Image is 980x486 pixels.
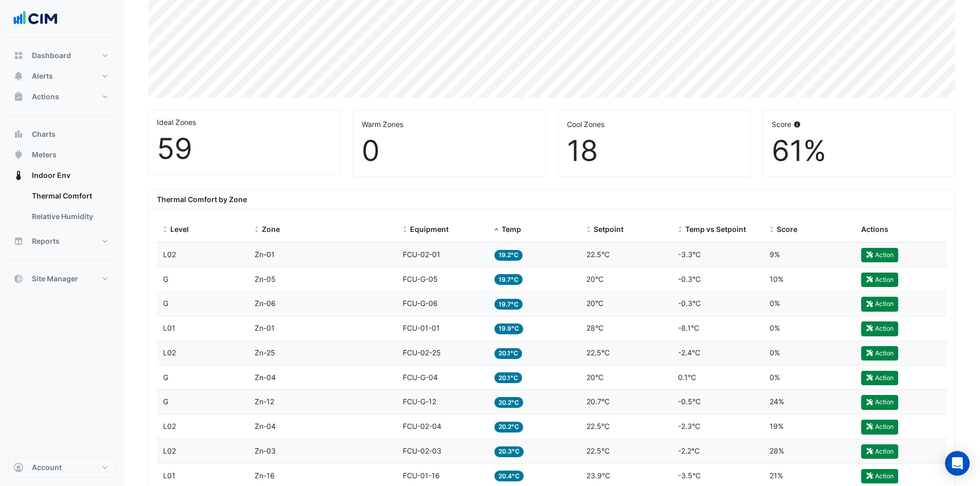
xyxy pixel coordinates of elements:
[594,225,623,233] span: Setpoint
[861,248,898,262] button: Action
[494,323,523,334] span: 19.9°C
[255,275,276,283] span: Zn-05
[494,299,523,310] span: 19.7°C
[494,348,522,359] span: 20.1°C
[770,275,783,283] span: 10%
[32,150,57,160] span: Meters
[861,225,888,233] span: Actions
[678,422,700,430] span: -2.3°C
[403,250,440,259] span: FCU-02-01
[170,225,189,233] span: Level
[32,236,60,246] span: Reports
[255,250,275,259] span: Zn-01
[403,446,441,455] span: FCU-02-03
[163,275,168,283] span: G
[255,446,276,455] span: Zn-03
[255,323,275,332] span: Zn-01
[770,373,780,382] span: 0%
[494,397,523,408] span: 20.2°C
[861,395,898,409] button: Action
[586,446,610,455] span: 22.5°C
[678,299,701,308] span: -0.3°C
[861,444,898,459] button: Action
[403,397,436,406] span: FCU-G-12
[586,373,603,382] span: 20°C
[8,124,115,145] button: Charts
[32,92,59,102] span: Actions
[32,50,71,61] span: Dashboard
[24,206,115,227] a: Relative Humidity
[13,170,24,181] app-icon: Indoor Env
[861,297,898,311] button: Action
[502,225,521,233] span: Temp
[157,195,247,204] b: Thermal Comfort by Zone
[255,422,276,430] span: Zn-04
[163,422,176,430] span: L02
[32,129,56,139] span: Charts
[861,346,898,361] button: Action
[163,348,176,357] span: L02
[685,225,746,233] span: Temp vs Setpoint
[494,446,524,457] span: 20.3°C
[8,231,115,251] button: Reports
[770,422,783,430] span: 19%
[13,92,24,102] app-icon: Actions
[8,86,115,107] button: Actions
[861,321,898,336] button: Action
[255,299,276,308] span: Zn-06
[8,45,115,66] button: Dashboard
[362,119,537,130] div: Warm Zones
[13,129,24,139] app-icon: Charts
[12,8,59,29] img: Company Logo
[586,275,603,283] span: 20°C
[24,186,115,206] a: Thermal Comfort
[945,451,970,476] div: Open Intercom Messenger
[586,250,610,259] span: 22.5°C
[157,117,332,128] div: Ideal Zones
[770,397,784,406] span: 24%
[163,471,175,480] span: L01
[770,250,780,259] span: 9%
[494,471,524,481] span: 20.4°C
[586,348,610,357] span: 22.5°C
[8,145,115,165] button: Meters
[8,186,115,231] div: Indoor Env
[770,299,780,308] span: 0%
[770,446,784,455] span: 28%
[586,323,603,332] span: 28°C
[678,275,701,283] span: -0.3°C
[13,50,24,61] app-icon: Dashboard
[861,371,898,385] button: Action
[255,373,276,382] span: Zn-04
[770,471,783,480] span: 21%
[678,471,701,480] span: -3.5°C
[567,134,742,168] div: 18
[494,372,522,383] span: 20.1°C
[586,471,610,480] span: 23.9°C
[255,348,275,357] span: Zn-25
[255,471,275,480] span: Zn-16
[403,299,438,308] span: FCU-G-06
[32,462,62,473] span: Account
[8,165,115,186] button: Indoor Env
[32,170,70,181] span: Indoor Env
[163,397,168,406] span: G
[678,323,699,332] span: -8.1°C
[13,150,24,160] app-icon: Meters
[403,275,438,283] span: FCU-G-05
[678,446,700,455] span: -2.2°C
[8,457,115,478] button: Account
[362,134,537,168] div: 0
[403,348,441,357] span: FCU-02-25
[861,420,898,434] button: Action
[163,250,176,259] span: L02
[8,268,115,289] button: Site Manager
[772,119,947,130] div: Score
[403,373,438,382] span: FCU-G-04
[403,323,440,332] span: FCU-01-01
[494,274,523,285] span: 19.7°C
[770,323,780,332] span: 0%
[163,373,168,382] span: G
[770,348,780,357] span: 0%
[32,71,53,81] span: Alerts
